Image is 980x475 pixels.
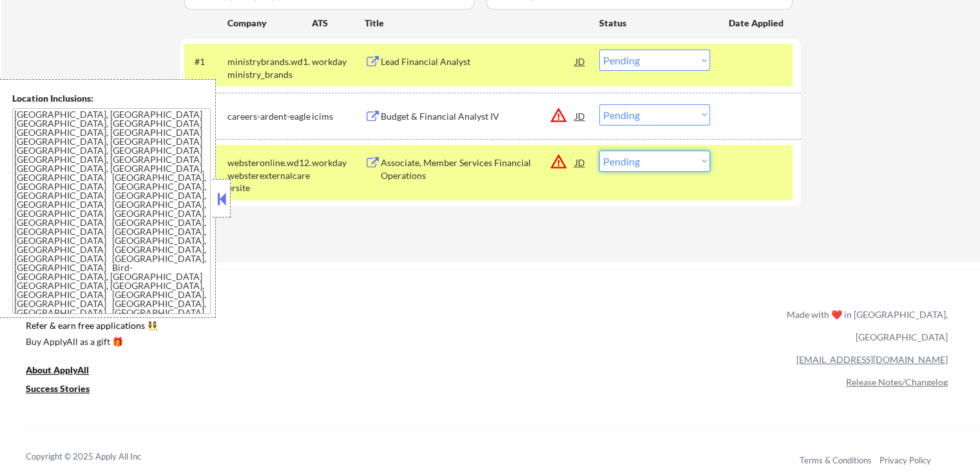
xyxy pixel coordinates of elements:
[26,337,155,346] div: Buy ApplyAll as a gift 🎁
[381,156,575,182] div: Associate, Member Services Financial Operations
[195,55,217,68] div: #1
[227,55,312,80] div: ministrybrands.wd1.ministry_brands
[846,377,948,387] a: Release Notes/Changelog
[26,335,155,351] a: Buy ApplyAll as a gift 🎁
[800,455,872,465] a: Terms & Conditions
[729,17,785,30] div: Date Applied
[312,17,365,30] div: ATS
[879,455,931,465] a: Privacy Policy
[312,55,365,68] div: workday
[26,382,107,398] a: Success Stories
[12,92,211,105] div: Location Inclusions:
[26,451,174,463] div: Copyright © 2025 Apply All Inc
[227,156,312,194] div: websteronline.wd12.websterexternalcareersite
[26,383,90,394] u: Success Stories
[365,17,587,30] div: Title
[312,110,365,123] div: icims
[599,11,710,34] div: Status
[782,303,948,348] div: Made with ❤️ in [GEOGRAPHIC_DATA], [GEOGRAPHIC_DATA]
[381,110,575,123] div: Budget & Financial Analyst IV
[574,151,587,174] div: JD
[227,110,312,123] div: careers-ardent-eagle
[574,50,587,73] div: JD
[381,55,575,68] div: Lead Financial Analyst
[550,106,568,124] button: warning_amber
[26,321,517,335] a: Refer & earn free applications 👯‍♀️
[312,156,365,169] div: workday
[227,17,312,30] div: Company
[796,354,948,365] a: [EMAIL_ADDRESS][DOMAIN_NAME]
[574,104,587,127] div: JD
[26,364,89,375] u: About ApplyAll
[26,363,107,379] a: About ApplyAll
[550,153,568,171] button: warning_amber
